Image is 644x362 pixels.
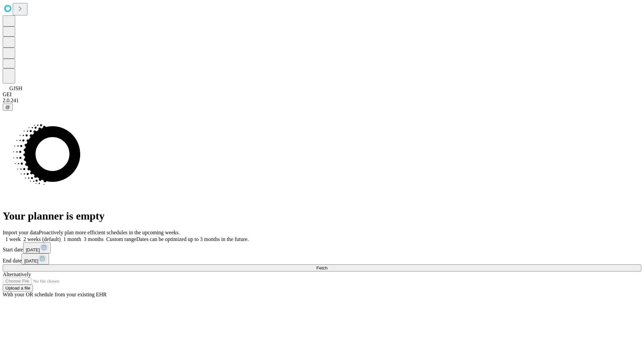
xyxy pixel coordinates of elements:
h1: Your planner is empty [3,210,641,222]
div: End date [3,253,641,264]
button: @ [3,104,13,111]
span: Alternatively [3,271,31,277]
span: Proactively plan more efficient schedules in the upcoming weeks. [39,230,180,235]
div: GEI [3,92,641,98]
div: 2.0.241 [3,98,641,104]
span: 1 week [5,236,21,242]
span: Dates can be optimized up to 3 months in the future. [136,236,249,242]
button: [DATE] [21,253,49,264]
span: 3 months [84,236,104,242]
span: 2 weeks (default) [23,236,61,242]
span: @ [5,105,10,110]
span: Custom range [106,236,136,242]
span: Fetch [316,265,327,270]
button: [DATE] [23,242,51,253]
button: Upload a file [3,285,33,292]
span: [DATE] [24,258,38,263]
span: 1 month [63,236,81,242]
span: [DATE] [26,247,40,252]
span: Import your data [3,230,39,235]
span: With your OR schedule from your existing EHR [3,292,107,297]
div: Start date [3,242,641,253]
button: Fetch [3,264,641,271]
span: GJSH [9,85,22,91]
